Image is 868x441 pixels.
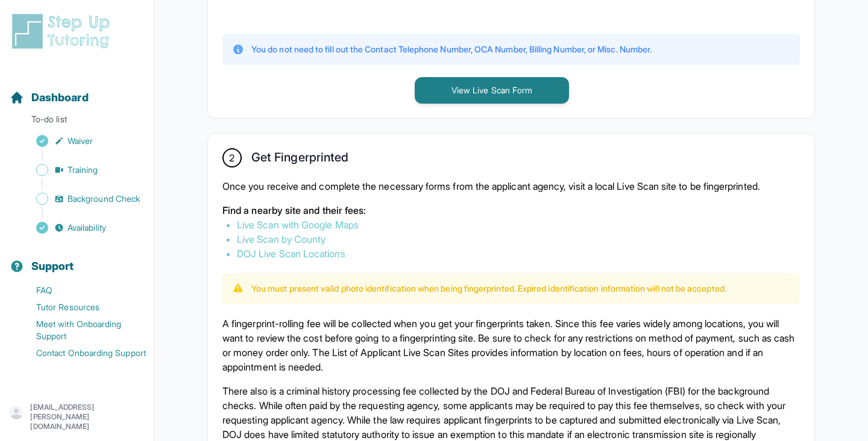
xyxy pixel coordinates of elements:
a: DOJ Live Scan Locations [237,248,345,260]
p: You do not need to fill out the Contact Telephone Number, OCA Number, Billing Number, or Misc. Nu... [251,43,652,55]
button: [EMAIL_ADDRESS][PERSON_NAME][DOMAIN_NAME] [10,402,144,431]
p: [EMAIL_ADDRESS][PERSON_NAME][DOMAIN_NAME] [30,402,144,431]
a: View Live Scan Form [415,84,569,96]
p: A fingerprint-rolling fee will be collected when you get your fingerprints taken. Since this fee ... [222,316,800,374]
a: Waiver [10,133,154,149]
a: Background Check [10,190,154,207]
a: Live Scan with Google Maps [237,219,359,231]
span: Background Check [68,193,140,205]
button: Dashboard [5,70,149,111]
a: Dashboard [10,89,89,106]
p: To-do list [5,113,149,130]
span: Support [31,258,74,275]
a: Contact Onboarding Support [10,345,154,361]
span: 2 [229,151,234,165]
a: Training [10,161,154,178]
a: Tutor Resources [10,299,154,316]
img: logo [10,12,117,51]
span: Availability [68,222,106,234]
a: FAQ [10,282,154,299]
p: You must present valid photo identification when being fingerprinted. Expired identification info... [251,283,726,295]
span: Dashboard [31,89,89,106]
a: Live Scan by County [237,233,325,245]
a: Meet with Onboarding Support [10,316,154,345]
button: View Live Scan Form [415,77,569,104]
h2: Get Fingerprinted [251,150,348,169]
a: Availability [10,219,154,236]
button: Support [5,239,149,280]
p: Once you receive and complete the necessary forms from the applicant agency, visit a local Live S... [222,179,800,193]
p: Find a nearby site and their fees: [222,203,800,217]
span: Waiver [68,135,93,147]
span: Training [68,164,98,176]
